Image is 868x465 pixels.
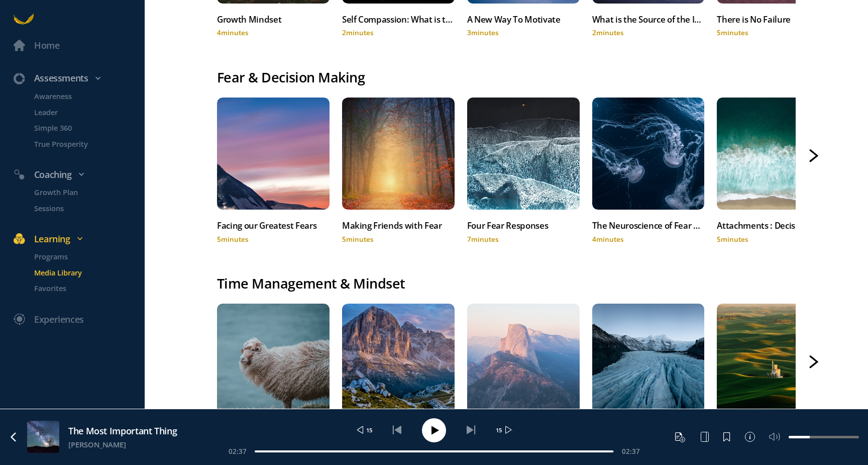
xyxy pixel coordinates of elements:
div: Growth Mindset [217,12,330,27]
div: 5 minutes [717,28,829,37]
span: 15 [366,426,372,434]
span: 02:37 [622,447,640,456]
a: Awareness [21,90,145,102]
a: Leader [21,106,145,118]
div: There is No Failure [717,12,829,27]
a: Growth Plan [21,187,145,198]
div: What is the Source of the Inner Critic [592,12,705,27]
span: 02:37 [229,447,247,456]
div: Assessments [7,71,149,85]
div: [PERSON_NAME] [68,439,214,450]
a: Sessions [21,202,145,214]
div: 5 minutes [342,235,455,244]
div: 5 minutes [217,235,330,244]
div: Attachments : Decision- Making [717,218,829,233]
div: 4 minutes [217,28,330,37]
div: Home [34,38,60,53]
div: Four Fear Responses [467,218,580,233]
a: Simple 360 [21,122,145,134]
div: Making Friends with Fear [342,218,455,233]
p: Growth Plan [34,187,143,198]
a: Media Library [21,267,145,278]
div: The Neuroscience of Fear and Decision Making [592,218,705,233]
div: Facing our Greatest Fears [217,218,330,233]
div: A New Way To Motivate [467,12,580,27]
div: 2 minutes [342,28,455,37]
div: Self Compassion: What is the Inner Critic [342,12,455,27]
div: Fear & Decision Making [217,67,796,88]
p: Sessions [34,202,143,214]
p: Media Library [34,267,143,278]
div: 7 minutes [467,235,580,244]
div: 2 minutes [592,28,705,37]
img: 601a2f2a6727c85cda5cf12b.jpg [27,421,59,453]
div: Learning [7,232,149,246]
p: Programs [34,251,143,262]
div: Time Management & Mindset [217,273,796,295]
a: Programs [21,251,145,262]
div: 4 minutes [592,235,705,244]
p: Favorites [34,283,143,294]
div: Coaching [7,167,149,182]
p: Simple 360 [34,122,143,134]
div: 3 minutes [467,28,580,37]
div: Experiences [34,312,84,327]
a: True Prosperity [21,138,145,149]
div: 5 minutes [717,235,829,244]
a: Favorites [21,283,145,294]
span: 15 [496,426,502,434]
p: Awareness [34,90,143,102]
div: The Most Important Thing [68,424,214,438]
p: Leader [34,106,143,118]
p: True Prosperity [34,138,143,149]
